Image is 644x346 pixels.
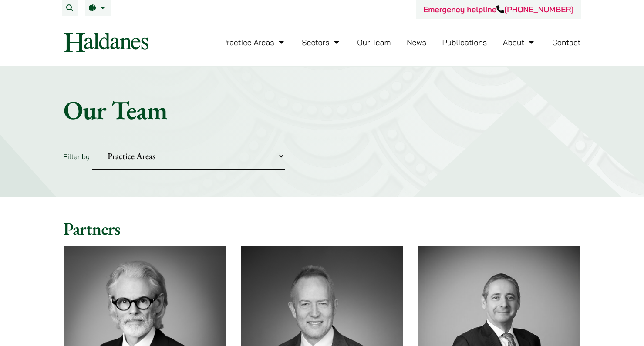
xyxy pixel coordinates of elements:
[423,4,573,14] a: Emergency helpline[PHONE_NUMBER]
[503,37,536,47] a: About
[89,4,108,11] a: EN
[64,218,581,239] h2: Partners
[64,152,90,161] label: Filter by
[222,37,286,47] a: Practice Areas
[64,94,581,126] h1: Our Team
[442,37,487,47] a: Publications
[302,37,341,47] a: Sectors
[407,37,426,47] a: News
[552,37,581,47] a: Contact
[357,37,391,47] a: Our Team
[64,33,148,52] img: Logo of Haldanes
